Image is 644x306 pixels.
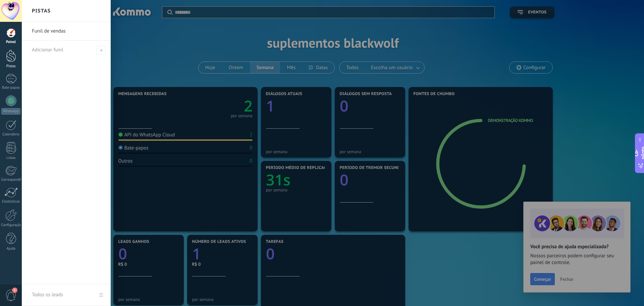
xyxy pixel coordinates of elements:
[32,8,51,14] font: Pistas
[32,28,66,34] font: Funil de vendas
[1,223,23,227] font: Configurações
[32,47,63,53] font: Adicionar funil
[2,85,20,90] font: Bate-papos
[2,199,20,204] font: Estatísticas
[6,64,16,69] font: Pistas
[97,46,106,55] span: Adicionar funil
[22,284,111,306] a: Todos os leads
[6,40,16,44] font: Painel
[32,22,104,41] a: Funil de vendas
[32,292,63,298] font: Todos os leads
[6,246,15,251] font: Ajuda
[1,177,28,182] font: Correspondência
[2,132,19,137] font: Calendário
[6,156,15,160] font: Listas
[14,288,16,292] font: 1
[3,109,19,114] font: WhatsApp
